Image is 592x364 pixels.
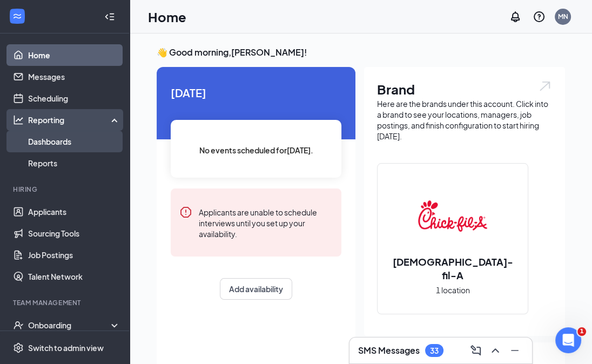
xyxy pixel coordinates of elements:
[28,223,120,244] a: Sourcing Tools
[28,244,120,266] a: Job Postings
[28,66,120,87] a: Messages
[28,44,120,66] a: Home
[28,342,104,353] div: Switch to admin view
[199,206,333,239] div: Applicants are unable to schedule interviews until you set up your availability.
[377,80,552,98] h1: Brand
[487,342,504,359] button: ChevronUp
[179,206,192,219] svg: Error
[436,284,470,296] span: 1 location
[104,11,115,22] svg: Collapse
[13,114,24,125] svg: Analysis
[28,266,120,287] a: Talent Network
[28,201,120,223] a: Applicants
[13,320,24,331] svg: UserCheck
[28,152,120,174] a: Reports
[418,181,487,251] img: Chick-fil-A
[378,255,528,282] h2: [DEMOGRAPHIC_DATA]-fil-A
[28,131,120,152] a: Dashboards
[509,10,522,23] svg: Notifications
[430,346,439,355] div: 33
[28,87,120,109] a: Scheduling
[12,11,23,22] svg: WorkstreamLogo
[377,98,552,141] div: Here are the brands under this account. Click into a brand to see your locations, managers, job p...
[508,344,521,357] svg: Minimize
[220,278,292,300] button: Add availability
[199,144,313,156] span: No events scheduled for [DATE] .
[555,327,581,353] iframe: Intercom live chat
[28,320,111,331] div: Onboarding
[506,342,523,359] button: Minimize
[13,298,118,307] div: Team Management
[577,327,586,336] span: 1
[558,12,568,21] div: MN
[13,342,24,353] svg: Settings
[13,185,118,194] div: Hiring
[157,46,565,58] h3: 👋 Good morning, [PERSON_NAME] !
[469,344,482,357] svg: ComposeMessage
[148,8,186,26] h1: Home
[467,342,485,359] button: ComposeMessage
[538,80,552,92] img: open.6027fd2a22e1237b5b06.svg
[533,10,546,23] svg: QuestionInfo
[171,84,341,101] span: [DATE]
[489,344,502,357] svg: ChevronUp
[28,114,121,125] div: Reporting
[358,345,420,356] h3: SMS Messages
